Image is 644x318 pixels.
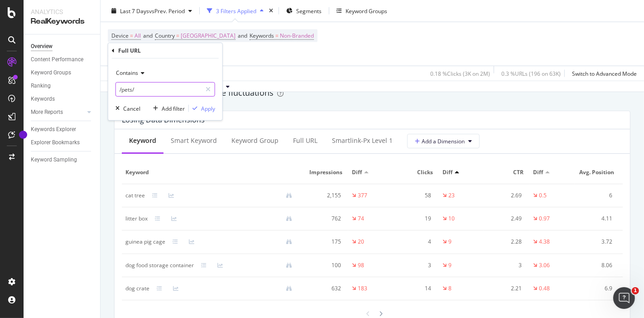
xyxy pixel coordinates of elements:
div: 0.97 [539,215,550,223]
div: 183 [358,284,367,293]
div: 8.06 [578,261,613,269]
span: Impressions [307,168,342,176]
span: Non-Branded [280,29,314,42]
span: Diff [352,168,362,176]
div: 9 [448,238,452,246]
div: 3.06 [539,261,550,269]
span: Device [111,32,129,39]
div: Cancel [123,104,140,112]
div: Keywords [31,94,55,104]
div: 3 Filters Applied [216,7,256,15]
span: Segments [296,7,322,15]
a: Explorer Bookmarks [31,138,94,147]
button: Segments [283,4,325,18]
div: 4.38 [539,238,550,246]
span: Last 7 Days [120,7,149,15]
span: 1 [632,287,639,294]
span: vs Prev. Period [149,7,185,15]
div: 0.48 [539,284,550,293]
div: Content Performance [31,55,83,64]
div: 0.3 % URLs ( 196 on 63K ) [501,69,561,77]
div: Add filter [162,104,185,112]
div: Keyword Group [231,136,279,145]
div: 632 [307,284,341,293]
div: 8 [448,284,452,293]
div: dog food storage container [125,261,194,269]
button: Switch to Advanced Mode [568,66,637,81]
div: 0.5 [539,191,547,200]
button: Cancel [112,104,140,113]
div: 74 [358,215,364,223]
div: 0.18 % Clicks ( 3K on 2M ) [430,69,490,77]
a: Keywords [31,94,94,104]
span: CTR [488,168,524,176]
div: Keyword Groups [31,68,71,78]
div: RealKeywords [31,16,93,27]
span: [GEOGRAPHIC_DATA] [181,29,235,42]
span: Clicks [397,168,433,176]
span: = [176,32,179,39]
div: Keyword [129,136,156,145]
div: 9 [448,261,452,269]
span: = [275,32,279,39]
div: 14 [397,284,432,293]
span: Contains [116,69,138,77]
div: Switch to Advanced Mode [572,69,637,77]
div: 4.11 [578,215,613,223]
button: Add a Dimension [407,134,480,148]
div: Full URL [118,47,141,54]
span: Diff [442,168,452,176]
div: litter box [125,215,148,223]
div: 3 [488,261,522,269]
div: More Reports [31,108,63,117]
div: 2.28 [488,238,522,246]
div: 10 [448,215,455,223]
span: Keyword [125,168,297,176]
div: 4 [397,238,432,246]
a: Keywords Explorer [31,125,94,134]
div: 19 [397,215,432,223]
div: 2.21 [488,284,522,293]
div: Keywords Explorer [31,125,76,134]
button: 3 Filters Applied [203,4,267,18]
div: Consider addressing negative fluctuations [113,87,631,99]
button: Add filter [149,104,185,113]
a: Keyword Sampling [31,155,94,165]
div: 3 [397,261,432,269]
span: = [130,32,133,39]
div: Overview [31,42,53,51]
div: Full URL [293,136,317,145]
div: Keyword Sampling [31,155,77,165]
div: 6.9 [578,284,613,293]
div: Apply [201,104,215,112]
div: Keyword Groups [346,7,387,15]
a: Content Performance [31,55,94,64]
span: Country [155,32,175,39]
span: Avg. Position [578,168,614,176]
div: cat tree [125,191,145,200]
div: 2,155 [307,191,341,200]
a: Ranking [31,81,94,91]
span: and [238,32,247,39]
span: Keywords [250,32,274,39]
div: guinea pig cage [125,238,165,246]
div: 100 [307,261,341,269]
iframe: Intercom live chat [613,287,635,309]
div: 6 [578,191,613,200]
div: smartlink-px Level 1 [332,136,393,145]
div: 20 [358,238,364,246]
div: 98 [358,261,364,269]
button: Apply [189,104,215,113]
div: Ranking [31,81,51,91]
span: Diff [533,168,543,176]
a: Overview [31,42,94,51]
div: 175 [307,238,341,246]
div: Analytics [31,7,93,16]
span: All [135,29,141,42]
button: Keyword Groups [333,4,391,18]
div: 762 [307,215,341,223]
div: 2.49 [488,215,522,223]
a: More Reports [31,108,85,117]
div: times [267,6,275,15]
span: and [143,32,153,39]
